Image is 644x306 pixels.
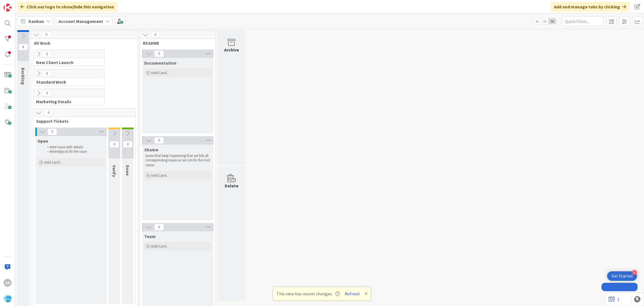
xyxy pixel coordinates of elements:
[29,18,44,25] span: Kanban
[125,165,131,176] span: Done
[44,160,62,165] span: Add Card...
[612,273,633,279] div: Get Started
[151,70,169,75] span: Add Card...
[144,234,156,239] span: Team
[44,145,104,149] li: enter issue with details
[151,31,160,38] span: 0
[18,44,28,50] span: 6
[20,68,26,85] span: Backlog
[36,60,97,65] span: New Client Launch
[48,128,57,135] span: 0
[151,244,169,249] span: Add Card...
[34,40,131,46] span: All Work
[36,118,129,124] span: Support Tickets
[548,18,556,24] span: 3x
[42,70,52,77] span: 0
[541,18,548,24] span: 2x
[44,109,53,116] span: 0
[151,173,169,178] span: Add Card...
[57,149,87,154] span: steps to fix the issue
[4,279,11,287] div: SB
[551,2,629,12] div: Add and manage tabs by clicking
[225,182,238,189] div: Delete
[562,16,604,26] input: Quick Filter...
[58,18,103,24] b: Account Management
[42,90,52,96] span: 0
[110,141,119,148] span: 0
[36,79,97,85] span: Standard Work
[533,18,541,24] span: 1x
[143,40,209,46] span: README
[154,50,164,57] span: 0
[276,290,340,297] span: This view has recent changes.
[154,137,164,144] span: 0
[154,224,164,230] span: 0
[145,154,210,167] p: Issues that keep happening that we link all corresponding issues so we can fix the root cause.
[632,270,637,275] div: 4
[343,290,362,297] button: Refresh
[42,51,52,57] span: 0
[144,147,158,152] span: Shame
[17,2,117,12] div: Click our logo to show/hide this navigation
[224,46,239,53] div: Archive
[36,99,97,104] span: Marketing Emails
[37,138,48,144] span: Open
[44,149,104,154] li: enter
[4,295,11,302] img: avatar
[112,165,117,177] span: Verify
[607,271,637,281] div: Open Get Started checklist, remaining modules: 4
[609,296,619,303] a: 1
[4,4,11,11] img: Visit kanbanzone.com
[144,60,176,66] span: Documentation
[123,141,132,148] span: 0
[42,31,51,38] span: 0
